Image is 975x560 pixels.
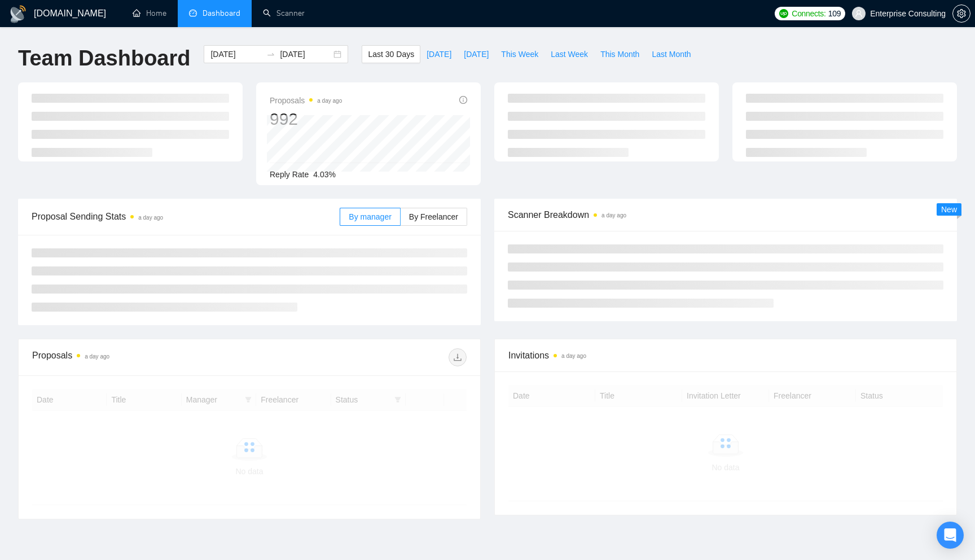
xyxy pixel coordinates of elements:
[280,48,331,60] input: End date
[138,215,163,221] time: a day ago
[270,108,342,130] div: 992
[952,5,970,23] button: setting
[18,45,190,72] h1: Team Dashboard
[203,8,240,18] span: Dashboard
[600,48,639,60] span: This Month
[317,98,342,104] time: a day ago
[495,45,544,63] button: This Week
[464,48,489,60] span: [DATE]
[953,9,970,18] span: setting
[828,7,841,20] span: 109
[349,212,391,221] span: By manager
[270,170,309,179] span: Reply Rate
[779,9,788,18] img: upwork-logo.png
[266,50,275,59] span: to
[594,45,645,63] button: This Month
[792,7,825,20] span: Connects:
[601,212,626,218] time: a day ago
[32,348,249,366] div: Proposals
[189,9,197,17] span: dashboard
[508,348,943,362] span: Invitations
[266,50,275,59] span: swap-right
[409,212,458,221] span: By Freelancer
[855,10,863,17] span: user
[210,48,262,60] input: Start date
[133,8,166,18] a: homeHome
[952,9,970,18] a: setting
[561,353,586,359] time: a day ago
[427,48,451,60] span: [DATE]
[263,8,305,18] a: searchScanner
[501,48,538,60] span: This Week
[544,45,594,63] button: Last Week
[368,48,414,60] span: Last 30 Days
[941,205,957,214] span: New
[551,48,588,60] span: Last Week
[508,208,943,222] span: Scanner Breakdown
[937,522,964,549] div: Open Intercom Messenger
[652,48,691,60] span: Last Month
[9,5,27,23] img: logo
[85,353,109,360] time: a day ago
[459,96,467,104] span: info-circle
[270,94,342,107] span: Proposals
[313,170,336,179] span: 4.03%
[32,209,340,224] span: Proposal Sending Stats
[645,45,697,63] button: Last Month
[420,45,458,63] button: [DATE]
[362,45,420,63] button: Last 30 Days
[458,45,495,63] button: [DATE]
